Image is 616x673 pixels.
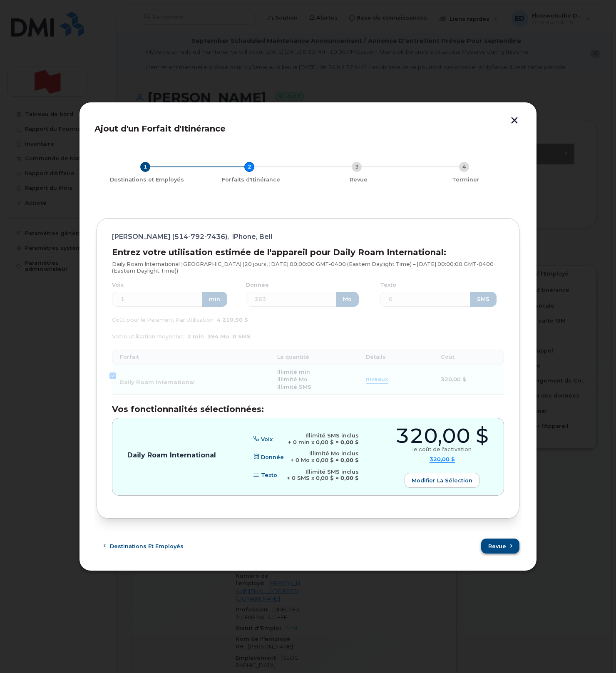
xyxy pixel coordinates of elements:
[287,475,314,481] span: + 0 SMS x
[405,473,479,488] button: Modifier la sélection
[430,456,455,463] summary: 320,00 $
[112,233,229,240] span: [PERSON_NAME] (514-792-7436),
[112,261,504,274] p: Daily Roam International [GEOGRAPHIC_DATA] (20 jours, [DATE] 00:00:00 GMT-0400 (Eastern Daylight ...
[316,457,339,463] span: 0,00 $ =
[112,405,504,414] h3: Vos fonctionnalités sélectionnées:
[140,162,150,172] div: 1
[261,472,277,478] span: Texto
[94,124,226,134] span: Ajout d'un Forfait d'Itinérance
[412,446,472,453] div: le coût de l'activation
[97,539,191,554] button: Destinations et Employés
[415,176,516,183] div: Terminer
[308,176,409,183] div: Revue
[316,475,339,481] span: 0,00 $ =
[127,452,216,459] p: Daily Roam International
[340,457,359,463] b: 0,00 $
[352,162,362,172] div: 3
[288,439,314,445] span: + 0 min x
[100,176,194,183] div: Destinations et Employés
[340,439,359,445] b: 0,00 $
[112,248,504,257] h3: Entrez votre utilisation estimée de l'appareil pour Daily Roam International:
[412,477,472,484] span: Modifier la sélection
[287,469,359,475] div: Illimité SMS inclus
[291,450,359,457] div: Illimité Mo inclus
[261,454,284,460] span: Donnée
[459,162,469,172] div: 4
[291,457,314,463] span: + 0 Mo x
[481,539,519,554] button: Revue
[288,432,359,439] div: Illimité SMS inclus
[340,475,359,481] b: 0,00 $
[316,439,339,445] span: 0,00 $ =
[232,233,272,240] span: iPhone, Bell
[395,426,489,446] div: 320,00 $
[488,542,506,550] span: Revue
[261,436,273,442] span: Voix
[110,542,184,550] span: Destinations et Employés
